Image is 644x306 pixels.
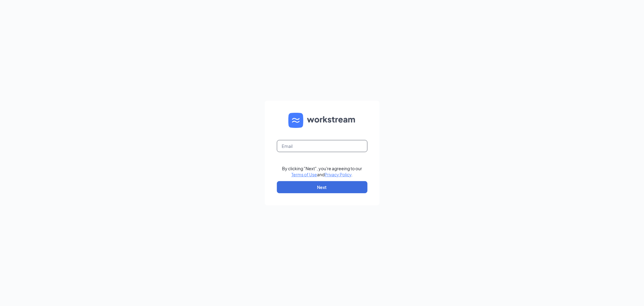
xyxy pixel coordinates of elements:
button: Next [277,181,367,193]
a: Privacy Policy [325,172,351,177]
input: Email [277,140,367,152]
a: Terms of Use [291,172,317,177]
div: By clicking "Next", you're agreeing to our and . [282,165,362,177]
img: WS logo and Workstream text [288,113,356,128]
